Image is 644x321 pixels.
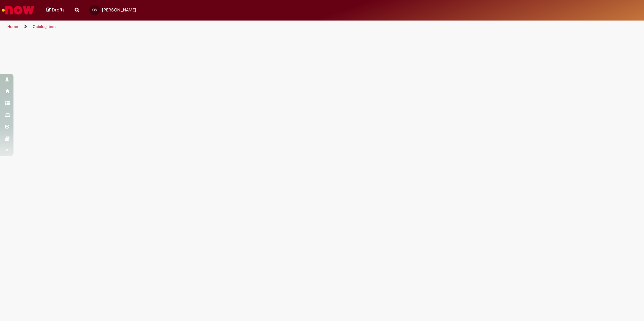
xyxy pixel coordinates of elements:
span: CS [92,8,97,12]
ul: Page breadcrumbs [5,21,424,33]
span: Drafts [52,7,65,13]
a: Catalog Item [33,24,56,29]
a: Drafts [46,7,65,13]
span: [PERSON_NAME] [102,7,136,13]
a: Home [7,24,18,29]
img: ServiceNow [1,3,35,17]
